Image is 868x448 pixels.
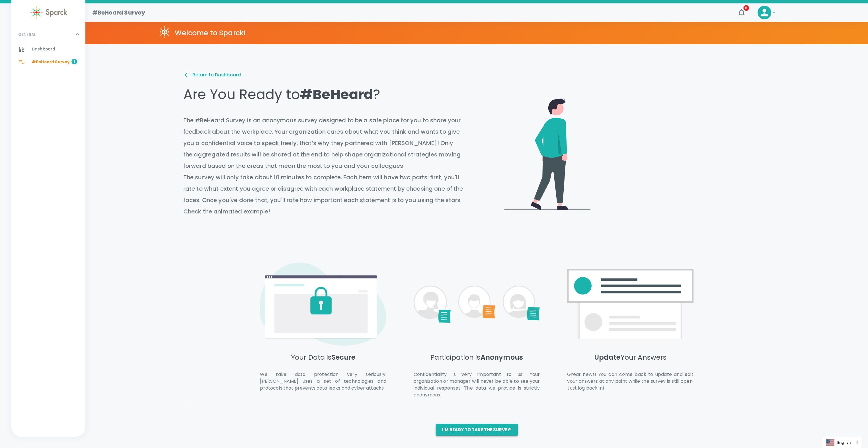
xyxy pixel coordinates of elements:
span: Secure [332,353,356,362]
span: 1 [71,59,77,64]
img: [object Object] [260,262,386,346]
p: Are You Ready to ? [183,87,463,103]
p: The #BeHeard Survey is an anonymous survey designed to be a safe place for you to share your feed... [183,115,463,217]
img: Sparck logo [30,6,67,19]
a: #BeHeard Survey1 [11,56,85,68]
p: Great news! You can come back to update and edit your answers at any point while the survey is st... [567,371,693,392]
p: We take data protection very seriously. [PERSON_NAME] uses a set of technologies and protocols th... [260,371,386,392]
div: GENERAL [11,26,85,43]
img: [object Object] [567,262,693,346]
img: Sparck logo [159,26,170,38]
div: GENERAL [11,43,85,71]
a: English [823,437,862,448]
a: Sparck logo [11,6,85,19]
span: #BeHeard Survey [32,59,70,65]
aside: Language selected: English [823,437,862,448]
button: I'm ready to take the survey! [436,424,518,436]
h5: Your Data is [260,353,386,371]
p: GENERAL [18,32,36,37]
a: Dashboard [11,43,85,56]
span: Dashboard [32,46,55,52]
button: 6 [735,6,748,19]
h5: Participation is [414,353,540,371]
span: 6 [743,5,749,11]
span: #BeHeard [300,85,373,104]
h5: Your Answers [567,353,693,371]
h5: Welcome to Sparck! [175,28,246,38]
span: Update [594,353,621,362]
img: [object Object] [414,262,540,346]
div: Language [823,437,862,448]
p: Confidentiality is very important to us! Your organization or manager will never be able to see y... [414,371,540,398]
span: Anonymous [481,353,523,362]
button: Return to Dashboard [183,72,241,78]
h1: #BeHeard Survey [92,8,145,17]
